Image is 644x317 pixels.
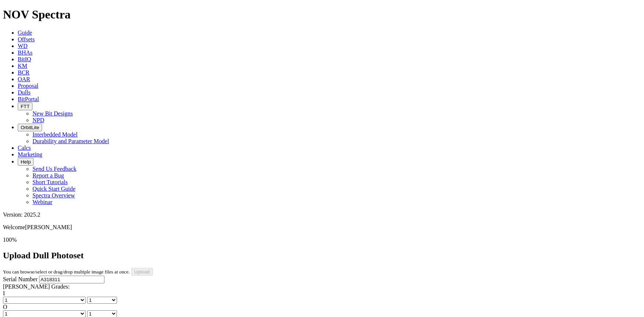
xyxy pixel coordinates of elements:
[25,224,72,230] span: [PERSON_NAME]
[3,290,5,296] label: I
[18,158,34,166] button: Help
[3,211,641,218] div: Version: 2025.2
[18,49,32,56] a: BHAs
[18,83,38,89] a: Proposal
[18,30,32,36] a: Guide
[21,159,31,165] span: Help
[18,36,35,42] a: Offsets
[18,151,42,158] a: Marketing
[3,237,17,243] span: 100%
[18,63,27,69] a: KM
[3,304,7,310] label: O
[18,103,32,110] button: FTT
[32,199,52,205] a: Webinar
[3,251,641,261] h2: Upload Dull Photoset
[32,166,76,172] a: Send Us Feedback
[21,125,39,130] span: OrbitLite
[18,89,31,96] a: Dulls
[3,224,641,231] p: Welcome
[3,269,130,275] small: You can browse/select or drag/drop multiple image files at once.
[32,179,68,185] a: Short Tutorials
[32,186,75,192] a: Quick Start Guide
[18,56,31,62] a: BitIQ
[131,268,153,276] input: Upload
[3,8,641,21] h1: NOV Spectra
[18,96,39,102] a: BitPortal
[18,69,30,76] a: BCR
[18,76,30,82] a: OAR
[32,138,109,144] a: Durability and Parameter Model
[3,283,641,290] div: [PERSON_NAME] Grades:
[21,104,30,109] span: FTT
[32,131,78,138] a: Interbedded Model
[18,43,28,49] a: WD
[3,276,38,282] label: Serial Number
[32,117,44,123] a: NPD
[18,145,31,151] a: Calcs
[32,192,75,199] a: Spectra Overview
[18,124,42,131] button: OrbitLite
[32,172,64,179] a: Report a Bug
[32,110,73,117] a: New Bit Designs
